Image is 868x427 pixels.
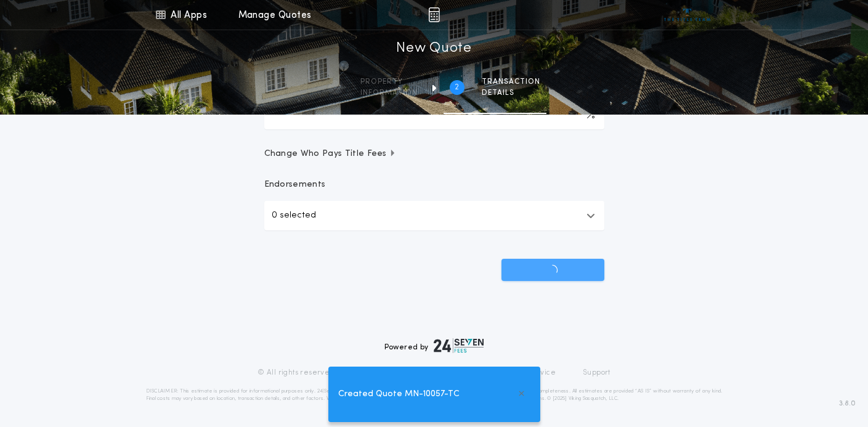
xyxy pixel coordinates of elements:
[264,179,604,191] p: Endorsements
[272,208,316,223] p: 0 selected
[264,100,604,129] input: Downpayment Percentage
[455,83,459,92] h2: 2
[482,77,540,87] span: Transaction
[482,88,540,98] span: details
[264,148,604,160] button: Change Who Pays Title Fees
[434,338,484,353] img: logo
[360,77,418,87] span: Property
[360,88,418,98] span: information
[264,148,397,160] span: Change Who Pays Title Fees
[264,201,604,230] button: 0 selected
[428,7,440,22] img: img
[664,9,710,21] img: vs-icon
[384,338,484,353] div: Powered by
[338,388,460,401] span: Created Quote MN-10057-TC
[396,39,471,59] h1: New Quote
